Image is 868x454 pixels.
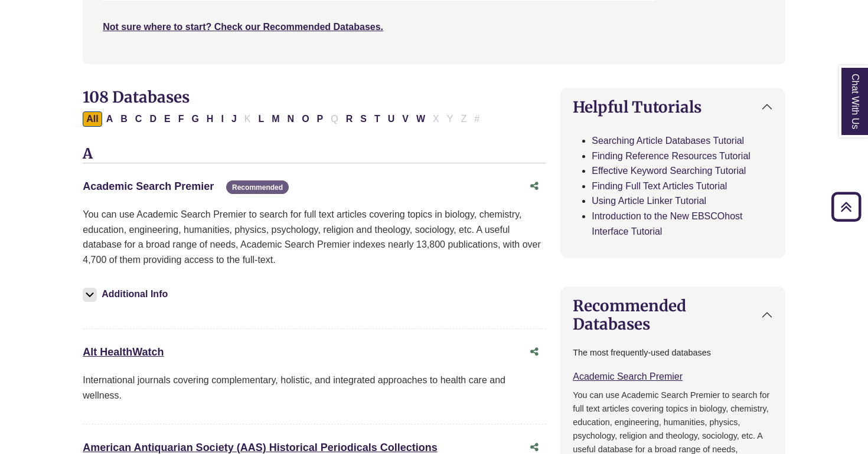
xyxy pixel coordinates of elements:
[399,111,412,127] button: Filter Results V
[83,87,190,107] span: 108 Databases
[561,88,785,126] button: Helpful Tutorials
[217,111,227,127] button: Filter Results I
[83,113,484,123] div: Alpha-list to filter by first letter of database name
[83,180,214,192] a: Academic Search Premier
[161,111,174,127] button: Filter Results E
[83,146,546,163] h3: A
[132,111,146,127] button: Filter Results C
[284,111,298,127] button: Filter Results N
[188,111,202,127] button: Filter Results G
[254,111,267,127] button: Filter Results L
[592,136,744,146] a: Searching Article Databases Tutorial
[342,111,357,127] button: Filter Results R
[413,111,429,127] button: Filter Results W
[561,287,785,343] button: Recommended Databases
[592,181,727,191] a: Finding Full Text Articles Tutorial
[523,341,546,363] button: Share this database
[226,180,289,194] span: Recommended
[371,111,384,127] button: Filter Results T
[827,199,865,215] a: Back to Top
[83,111,102,127] button: All
[146,111,160,127] button: Filter Results D
[573,346,773,360] p: The most frequently-used databases
[83,442,438,453] a: American Antiquarian Society (AAS) Historical Periodicals Collections
[298,111,312,127] button: Filter Results O
[268,111,283,127] button: Filter Results M
[592,196,706,206] a: Using Article Linker Tutorial
[523,175,546,198] button: Share this database
[592,211,742,236] a: Introduction to the New EBSCOhost Interface Tutorial
[592,166,746,176] a: Effective Keyword Searching Tutorial
[228,111,240,127] button: Filter Results J
[103,22,383,32] a: Not sure where to start? Check our Recommended Databases.
[83,346,164,358] a: Alt HealthWatch
[83,373,546,403] p: International journals covering complementary, holistic, and integrated approaches to health care...
[83,207,546,267] p: You can use Academic Search Premier to search for full text articles covering topics in biology, ...
[203,111,217,127] button: Filter Results H
[175,111,188,127] button: Filter Results F
[83,286,171,302] button: Additional Info
[357,111,370,127] button: Filter Results S
[384,111,399,127] button: Filter Results U
[592,151,750,161] a: Finding Reference Resources Tutorial
[573,371,683,381] a: Academic Search Premier
[117,111,131,127] button: Filter Results B
[314,111,327,127] button: Filter Results P
[103,111,117,127] button: Filter Results A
